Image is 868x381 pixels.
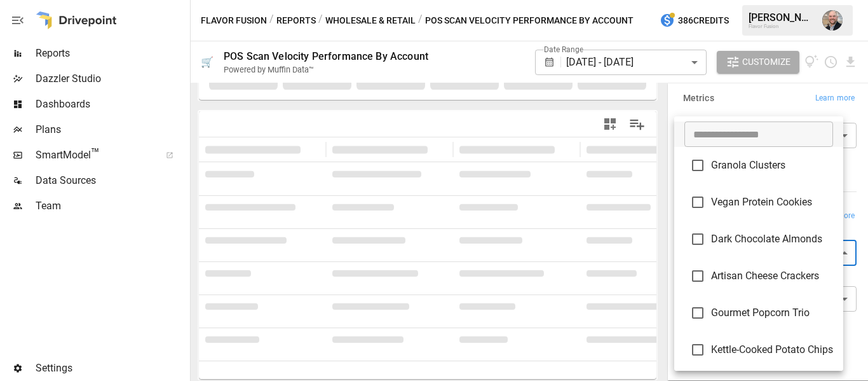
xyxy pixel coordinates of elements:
span: Gourmet Popcorn Trio [711,305,833,321]
span: Granola Clusters [711,158,833,173]
span: Vegan Protein Cookies [711,195,833,210]
span: Artisan Cheese Crackers [711,268,833,284]
span: Dark Chocolate Almonds [711,232,833,247]
span: Kettle-Cooked Potato Chips [711,342,833,357]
